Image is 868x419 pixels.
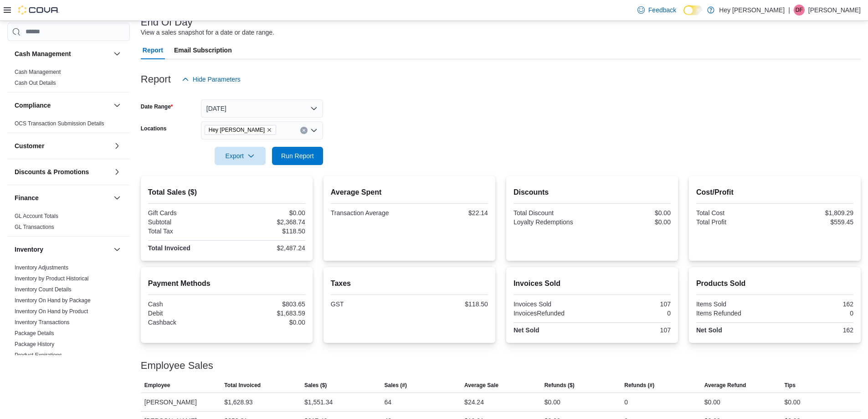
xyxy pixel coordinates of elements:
[594,218,671,226] div: $0.00
[148,319,225,326] div: Cashback
[15,341,54,348] span: Package History
[141,103,173,110] label: Date Range
[683,5,703,15] input: Dark Mode
[228,300,305,308] div: $803.65
[15,101,110,110] button: Compliance
[15,275,89,282] span: Inventory by Product Historical
[15,167,110,176] button: Discounts & Promotions
[148,278,305,289] h2: Payment Methods
[281,151,314,160] span: Run Report
[648,5,676,15] span: Feedback
[594,300,671,308] div: 107
[794,5,805,16] div: Dawna Fuller
[112,48,123,59] button: Cash Management
[7,211,130,236] div: Finance
[464,397,484,408] div: $24.24
[148,187,305,198] h2: Total Sales ($)
[112,140,123,151] button: Customer
[385,397,392,408] div: 64
[696,209,773,217] div: Total Cost
[300,127,308,134] button: Clear input
[784,397,800,408] div: $0.00
[704,397,720,408] div: $0.00
[15,341,54,347] a: Package History
[18,5,59,15] img: Cova
[15,101,51,110] h3: Compliance
[209,125,265,134] span: Hey [PERSON_NAME]
[15,193,39,202] h3: Finance
[784,382,795,389] span: Tips
[776,326,853,334] div: 162
[15,352,62,359] span: Product Expirations
[514,218,591,226] div: Loyalty Redemptions
[514,209,591,217] div: Total Discount
[148,218,225,226] div: Subtotal
[148,244,190,252] strong: Total Invoiced
[704,382,746,389] span: Average Refund
[112,192,123,203] button: Finance
[15,286,72,293] span: Inventory Count Details
[15,141,110,150] button: Customer
[15,297,91,304] span: Inventory On Hand by Package
[15,49,71,58] h3: Cash Management
[15,330,54,337] span: Package Details
[224,397,252,408] div: $1,628.93
[514,278,671,289] h2: Invoices Sold
[788,5,790,16] p: |
[15,308,88,315] a: Inventory On Hand by Product
[776,300,853,308] div: 162
[112,244,123,255] button: Inventory
[15,213,58,219] a: GL Account Totals
[15,264,68,271] span: Inventory Adjustments
[776,209,853,217] div: $1,809.29
[228,209,305,217] div: $0.00
[148,300,225,308] div: Cash
[148,209,225,217] div: Gift Cards
[15,319,70,326] a: Inventory Transactions
[594,326,671,334] div: 107
[15,120,104,127] span: OCS Transaction Submission Details
[514,326,539,334] strong: Net Sold
[201,99,323,118] button: [DATE]
[7,67,130,92] div: Cash Management
[15,80,56,86] a: Cash Out Details
[696,326,722,334] strong: Net Sold
[15,352,62,358] a: Product Expirations
[683,15,684,16] span: Dark Mode
[796,5,803,16] span: DF
[696,278,853,289] h2: Products Sold
[141,125,167,132] label: Locations
[7,118,130,133] div: Compliance
[15,120,104,127] a: OCS Transaction Submission Details
[15,275,89,282] a: Inventory by Product Historical
[15,319,70,326] span: Inventory Transactions
[385,382,407,389] span: Sales (#)
[15,286,72,293] a: Inventory Count Details
[808,5,861,16] p: [PERSON_NAME]
[141,360,213,371] h3: Employee Sales
[112,166,123,177] button: Discounts & Promotions
[228,244,305,252] div: $2,487.24
[15,212,58,220] span: GL Account Totals
[411,209,488,217] div: $22.14
[15,245,43,254] h3: Inventory
[141,17,193,28] h3: End Of Day
[141,28,274,37] div: View a sales snapshot for a date or date range.
[174,41,232,59] span: Email Subscription
[411,300,488,308] div: $118.50
[331,187,488,198] h2: Average Spent
[304,397,333,408] div: $1,551.34
[224,382,261,389] span: Total Invoiced
[331,209,408,217] div: Transaction Average
[15,49,110,58] button: Cash Management
[15,68,61,76] span: Cash Management
[15,79,56,87] span: Cash Out Details
[594,310,671,317] div: 0
[144,382,170,389] span: Employee
[15,264,68,271] a: Inventory Adjustments
[15,167,89,176] h3: Discounts & Promotions
[696,218,773,226] div: Total Profit
[15,330,54,336] a: Package Details
[228,310,305,317] div: $1,683.59
[719,5,785,16] p: Hey [PERSON_NAME]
